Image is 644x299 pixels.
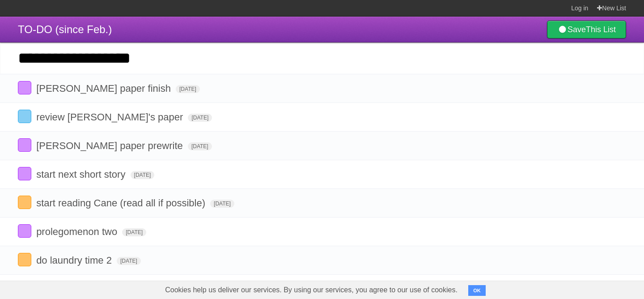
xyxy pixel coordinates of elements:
span: start next short story [36,169,127,180]
b: This List [586,25,616,34]
span: Cookies help us deliver our services. By using our services, you agree to our use of cookies. [156,281,466,299]
label: Done [18,253,31,266]
label: Done [18,81,31,94]
span: [DATE] [188,114,212,122]
span: [DATE] [210,200,234,208]
button: OK [468,285,486,296]
span: [DATE] [117,257,141,265]
span: [DATE] [131,171,155,179]
label: Done [18,196,31,209]
span: [DATE] [176,85,200,93]
span: [DATE] [188,142,212,150]
span: TO-DO (since Feb.) [18,23,112,35]
span: [PERSON_NAME] paper finish [36,83,173,94]
span: start reading Cane (read all if possible) [36,197,208,209]
label: Done [18,110,31,123]
label: Done [18,167,31,180]
a: SaveThis List [547,21,626,38]
span: prolegomenon two [36,226,119,237]
span: [DATE] [122,228,146,236]
span: review [PERSON_NAME]'s paper [36,111,185,123]
span: do laundry time 2 [36,255,114,266]
label: Done [18,224,31,238]
span: [PERSON_NAME] paper prewrite [36,140,185,151]
label: Done [18,138,31,152]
